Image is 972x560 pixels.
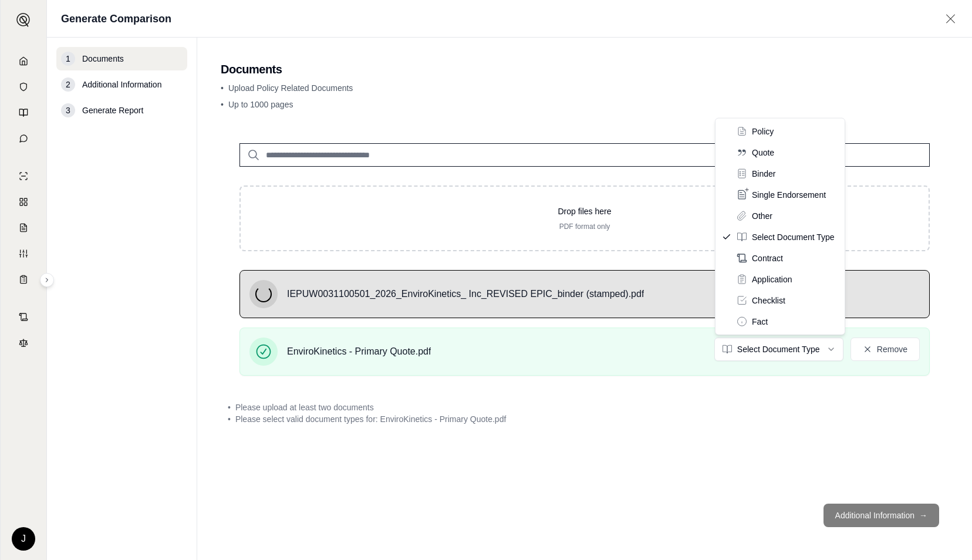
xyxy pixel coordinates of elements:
[752,168,775,180] span: Binder
[752,126,774,137] span: Policy
[752,295,785,306] span: Checklist
[752,189,826,201] span: Single Endorsement
[752,147,774,158] span: Quote
[752,252,783,264] span: Contract
[752,316,768,328] span: Fact
[752,274,792,285] span: Application
[752,231,835,243] span: Select Document Type
[752,210,772,222] span: Other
